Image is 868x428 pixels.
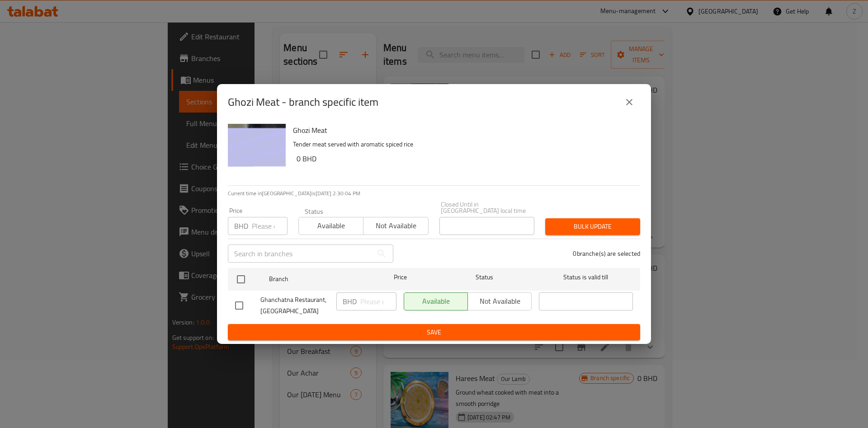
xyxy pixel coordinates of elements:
span: Branch [269,273,363,285]
p: Current time in [GEOGRAPHIC_DATA] is [DATE] 2:30:04 PM [228,189,640,198]
input: Please enter price [360,292,396,310]
img: Ghozi Meat [228,124,286,182]
button: close [618,91,640,113]
span: Not available [367,219,425,232]
button: Save [228,324,640,341]
button: Available [298,217,363,235]
h2: Ghozi Meat - branch specific item [228,95,378,109]
span: Ghanchatna Restaurant, [GEOGRAPHIC_DATA] [260,294,329,317]
p: BHD [234,221,248,231]
button: Not available [363,217,428,235]
p: BHD [343,296,357,307]
span: Status [438,272,532,283]
h6: 0 BHD [297,152,633,165]
button: Bulk update [545,218,640,235]
h6: Ghozi Meat [293,124,633,136]
p: Tender meat served with aromatic spiced rice [293,139,633,150]
input: Search in branches [228,245,373,263]
p: 0 branche(s) are selected [573,249,640,258]
span: Price [370,272,430,283]
span: Status is valid till [539,272,633,283]
span: Save [235,327,633,338]
span: Available [302,219,360,232]
input: Please enter price [252,217,288,235]
span: Bulk update [552,221,633,232]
